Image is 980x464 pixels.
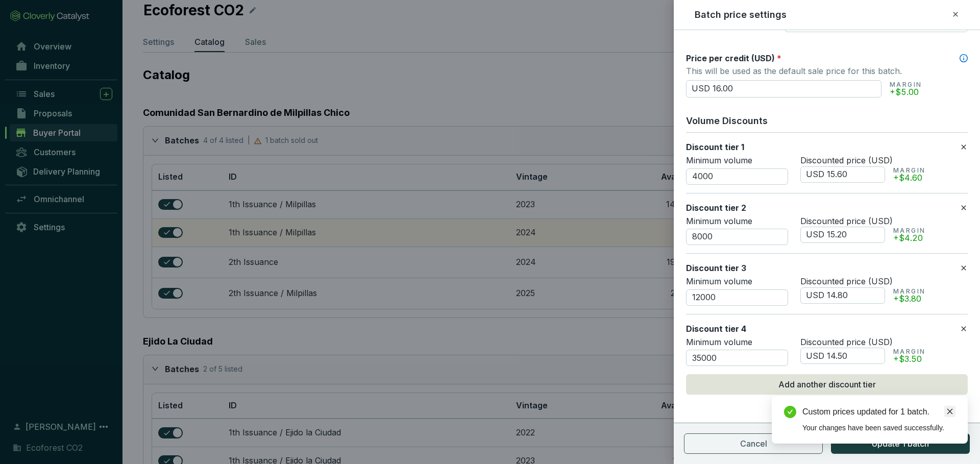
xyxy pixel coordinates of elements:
span: Discounted price (USD) [800,337,893,347]
span: Discounted price (USD) [800,155,893,165]
button: Cancel [684,433,823,454]
p: MARGIN [893,166,925,175]
label: Discount tier 1 [686,141,744,153]
p: Minimum volume [686,276,788,287]
h2: Batch price settings [695,8,787,21]
p: Minimum volume [686,337,788,348]
h3: Volume Discounts [686,114,968,128]
p: MARGIN [893,227,925,235]
p: +$3.50 [893,356,925,362]
p: MARGIN [893,348,925,356]
span: Discounted price (USD) [800,216,893,226]
span: Add another discount tier [778,378,876,390]
p: Minimum volume [686,155,788,166]
p: +$4.60 [893,175,925,181]
label: Discount tier 3 [686,262,746,274]
label: Discount tier 4 [686,323,746,334]
p: Minimum volume [686,216,788,227]
p: This will be used as the default sale price for this batch. [686,64,968,78]
span: Cancel [740,437,767,450]
div: Your changes have been saved successfully. [802,422,955,433]
button: Add another discount tier [686,374,968,395]
p: +$4.20 [893,235,925,241]
div: Custom prices updated for 1 batch. [802,406,955,418]
p: MARGIN [890,81,922,89]
span: check-circle [784,406,796,418]
span: Price per credit (USD) [686,53,775,63]
p: MARGIN [893,287,925,296]
span: close [946,408,953,415]
p: +$5.00 [890,89,922,95]
label: Discount tier 2 [686,202,746,213]
p: +$3.80 [893,296,925,302]
a: Close [944,406,955,417]
span: Discounted price (USD) [800,276,893,286]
